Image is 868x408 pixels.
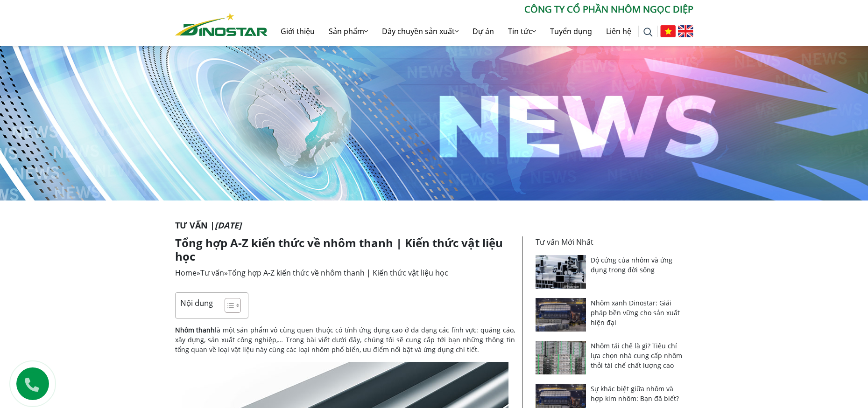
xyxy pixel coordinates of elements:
[536,341,586,374] img: Nhôm tái chế là gì? Tiêu chí lựa chọn nhà cung cấp nhôm thỏi tái chế chất lượng cao
[322,16,375,46] a: Sản phẩm
[536,298,586,332] img: Nhôm xanh Dinostar: Giải pháp bền vững cho sản xuất hiện đại
[678,25,693,37] img: English
[591,298,680,327] a: Nhôm xanh Dinostar: Giải pháp bền vững cho sản xuất hiện đại
[218,297,239,313] a: Toggle Table of Content
[501,16,543,46] a: Tin tức
[175,219,693,232] p: Tư vấn |
[175,325,215,334] strong: Nhôm thanh
[175,236,515,263] h1: Tổng hợp A-Z kiến thức về nhôm thanh | Kiến thức vật liệu học
[200,268,224,278] a: Tư vấn
[536,255,586,289] img: Độ cứng của nhôm và ứng dụng trong đời sống
[599,16,638,46] a: Liên hệ
[215,220,241,231] i: [DATE]
[175,13,268,36] img: Nhôm Dinostar
[543,16,599,46] a: Tuyển dụng
[643,28,653,37] img: search
[466,16,501,46] a: Dự án
[591,341,682,370] a: Nhôm tái chế là gì? Tiêu chí lựa chọn nhà cung cấp nhôm thỏi tái chế chất lượng cao
[228,268,448,278] span: Tổng hợp A-Z kiến thức về nhôm thanh | Kiến thức vật liệu học
[375,16,466,46] a: Dây chuyền sản xuất
[180,297,213,308] p: Nội dung
[660,25,676,37] img: Tiếng Việt
[175,325,515,354] p: là một sản phẩm vô cùng quen thuộc có tính ứng dụng cao ở đa dạng các lĩnh vực: quảng cáo, xây dự...
[268,2,693,16] p: CÔNG TY CỔ PHẦN NHÔM NGỌC DIỆP
[175,268,197,278] a: Home
[175,268,448,278] span: » »
[591,384,679,403] a: Sự khác biệt giữa nhôm và hợp kim nhôm: Bạn đã biết?
[591,256,672,274] a: Độ cứng của nhôm và ứng dụng trong đời sống
[274,16,322,46] a: Giới thiệu
[536,236,688,248] p: Tư vấn Mới Nhất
